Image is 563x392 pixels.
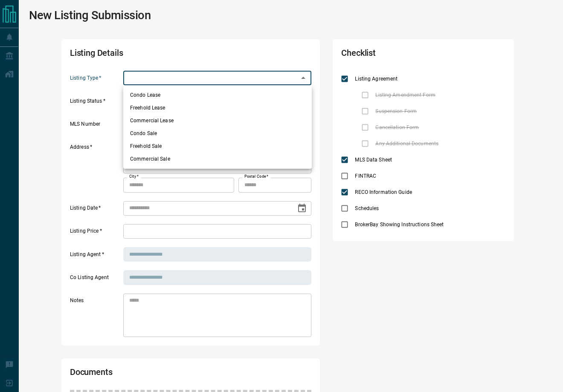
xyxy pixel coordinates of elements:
li: Condo Sale [123,127,312,140]
li: Freehold Sale [123,140,312,153]
li: Commercial Lease [123,114,312,127]
li: Commercial Sale [123,153,312,165]
li: Condo Lease [123,89,312,101]
li: Freehold Lease [123,101,312,114]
